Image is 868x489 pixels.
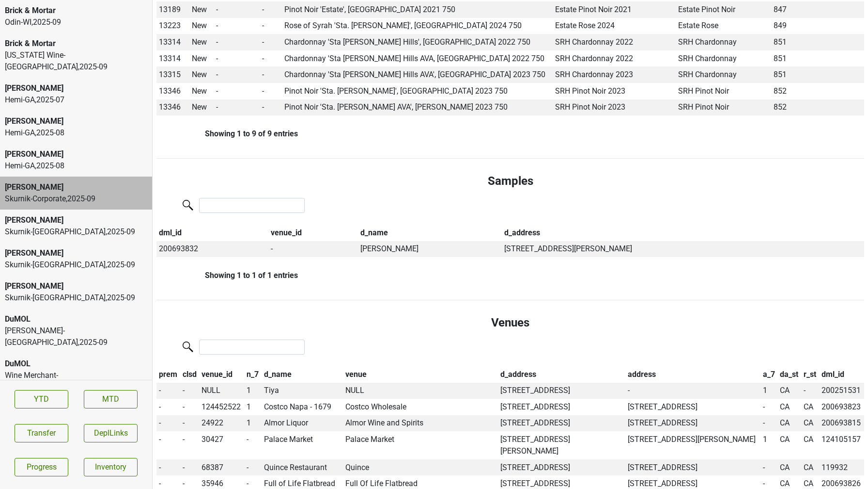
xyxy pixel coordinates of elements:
span: 13314 [159,37,181,47]
th: d_address: activate to sort column ascending [502,225,865,241]
td: [STREET_ADDRESS] [626,459,760,476]
td: 68387 [200,459,245,476]
div: Hemi-GA , 2025 - 07 [5,94,147,106]
td: NULL [200,383,245,399]
td: - [156,415,180,432]
td: Pinot Noir 'Sta. [PERSON_NAME] AVA', [PERSON_NAME] 2023 750 [282,99,553,116]
td: Almor Liquor [262,415,343,432]
td: SRH Pinot Noir 2023 [553,83,676,99]
span: 13315 [159,70,181,79]
button: DeplLinks [84,424,138,442]
div: Hemi-GA , 2025 - 08 [5,160,147,172]
td: Quince [343,459,498,476]
th: venue_id: activate to sort column ascending [200,366,245,383]
td: CA [777,415,801,432]
td: CA [777,431,801,459]
td: New [189,83,214,99]
td: [STREET_ADDRESS][PERSON_NAME] [626,431,760,459]
td: [STREET_ADDRESS] [498,459,626,476]
td: 200693823 [819,399,864,415]
td: - [260,18,282,34]
th: dml_id: activate to sort column ascending [819,366,864,383]
td: - [156,459,180,476]
td: Estate Rose [676,18,771,34]
th: a_7: activate to sort column ascending [760,366,778,383]
td: Chardonnay 'Sta [PERSON_NAME] Hills AVA', [GEOGRAPHIC_DATA] 2023 750 [282,66,553,83]
td: 849 [771,18,864,34]
td: CA [801,415,819,432]
td: - [245,431,262,459]
td: CA [777,459,801,476]
td: - [760,399,778,415]
td: - [214,83,260,99]
th: d_name: activate to sort column ascending [262,366,343,383]
td: Pinot Noir 'Estate', [GEOGRAPHIC_DATA] 2021 750 [282,1,553,18]
td: - [214,18,260,34]
th: venue_id: activate to sort column ascending [268,225,358,241]
td: 851 [771,50,864,67]
th: r_st: activate to sort column ascending [801,366,819,383]
td: [STREET_ADDRESS] [626,399,760,415]
td: - [260,50,282,67]
div: Skurnik-[GEOGRAPHIC_DATA] , 2025 - 09 [5,259,147,271]
button: Transfer [15,424,68,442]
div: Hemi-GA , 2025 - 08 [5,127,147,139]
th: n_7: activate to sort column ascending [245,366,262,383]
th: d_address: activate to sort column ascending [498,366,626,383]
td: - [801,383,819,399]
td: 24922 [200,415,245,432]
td: CA [801,399,819,415]
h4: Samples [164,174,856,188]
td: 119932 [819,459,864,476]
th: address: activate to sort column ascending [626,366,760,383]
td: Costco Wholesale [343,399,498,415]
div: [US_STATE] Wine-[GEOGRAPHIC_DATA] , 2025 - 09 [5,49,147,73]
td: - [260,83,282,99]
td: - [260,99,282,116]
td: New [189,34,214,50]
th: venue: activate to sort column ascending [343,366,498,383]
td: [STREET_ADDRESS] [498,399,626,415]
span: 13346 [159,86,181,96]
td: 1 [760,431,778,459]
td: - [180,415,200,432]
td: SRH Chardonnay 2022 [553,34,676,50]
td: CA [777,399,801,415]
td: New [189,1,214,18]
th: da_st: activate to sort column ascending [777,366,801,383]
div: Skurnik-[GEOGRAPHIC_DATA] , 2025 - 09 [5,292,147,304]
td: - [260,34,282,50]
div: Showing 1 to 1 of 1 entries [156,271,298,280]
td: SRH Chardonnay [676,50,771,67]
span: 13346 [159,102,181,112]
td: 200693832 [156,241,268,258]
td: 200693815 [819,415,864,432]
td: - [180,459,200,476]
td: - [760,415,778,432]
div: Skurnik-[GEOGRAPHIC_DATA] , 2025 - 09 [5,226,147,238]
div: [PERSON_NAME] [5,181,147,193]
td: 851 [771,34,864,50]
td: Estate Pinot Noir [676,1,771,18]
span: 13189 [159,5,181,14]
a: YTD [15,390,68,408]
th: prem: activate to sort column descending [156,366,180,383]
td: New [189,18,214,34]
span: 13314 [159,54,181,63]
td: - [626,383,760,399]
td: - [156,383,180,399]
td: - [214,66,260,83]
td: - [214,50,260,67]
h4: Venues [164,316,856,330]
th: d_name: activate to sort column ascending [358,225,502,241]
div: Brick & Mortar [5,5,147,16]
td: 851 [771,66,864,83]
th: dml_id: activate to sort column descending [156,225,268,241]
td: - [180,399,200,415]
td: Rose of Syrah 'Sta. [PERSON_NAME]', [GEOGRAPHIC_DATA] 2024 750 [282,18,553,34]
td: [STREET_ADDRESS] [498,383,626,399]
div: [PERSON_NAME] [5,214,147,226]
div: [PERSON_NAME]-[GEOGRAPHIC_DATA] , 2025 - 09 [5,325,147,348]
td: - [245,459,262,476]
a: MTD [84,390,138,408]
